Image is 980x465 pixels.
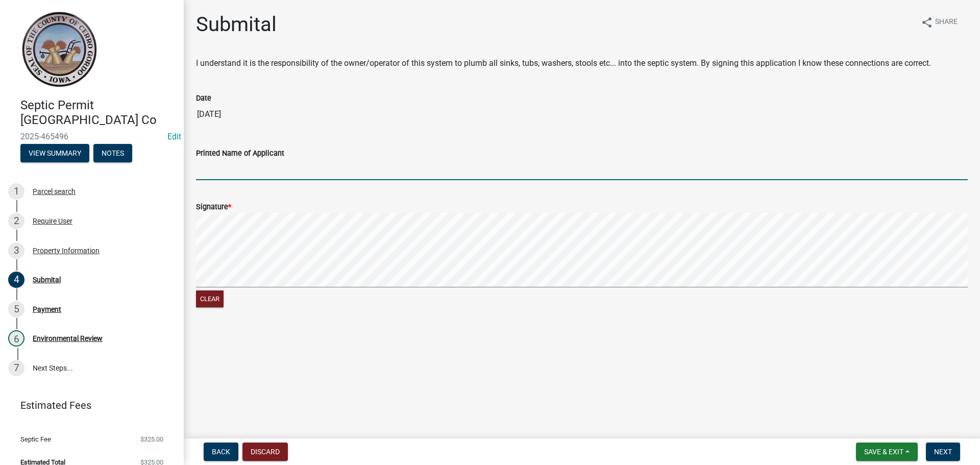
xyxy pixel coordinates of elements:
[20,436,51,443] span: Septic Fee
[8,330,24,347] div: 6
[196,57,968,69] p: I understand it is the responsibility of the owner/operator of this system to plumb all sinks, tu...
[196,12,277,37] h1: Submital
[20,150,89,158] wm-modal-confirm: Summary
[33,276,61,283] div: Submital
[20,144,89,162] button: View Summary
[93,144,132,162] button: Notes
[864,448,903,456] span: Save & Exit
[921,16,933,29] i: share
[926,443,960,461] button: Next
[33,247,100,254] div: Property Information
[20,132,163,141] span: 2025-465496
[196,95,211,102] label: Date
[33,335,103,342] div: Environmental Review
[167,132,181,141] wm-modal-confirm: Edit Application Number
[20,98,176,128] h4: Septic Permit [GEOGRAPHIC_DATA] Co
[856,443,918,461] button: Save & Exit
[913,12,966,32] button: shareShare
[196,290,224,307] button: Clear
[8,213,24,229] div: 2
[33,306,61,313] div: Payment
[8,272,24,288] div: 4
[8,183,24,200] div: 1
[212,448,230,456] span: Back
[196,204,231,211] label: Signature
[8,301,24,317] div: 5
[20,11,97,87] img: Cerro Gordo County, Iowa
[934,448,952,456] span: Next
[140,436,163,443] span: $325.00
[33,188,76,195] div: Parcel search
[8,360,24,376] div: 7
[196,150,284,157] label: Printed Name of Applicant
[93,150,132,158] wm-modal-confirm: Notes
[935,16,958,29] span: Share
[8,242,24,259] div: 3
[242,443,288,461] button: Discard
[204,443,238,461] button: Back
[33,217,72,225] div: Require User
[8,395,167,415] a: Estimated Fees
[167,132,181,141] a: Edit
